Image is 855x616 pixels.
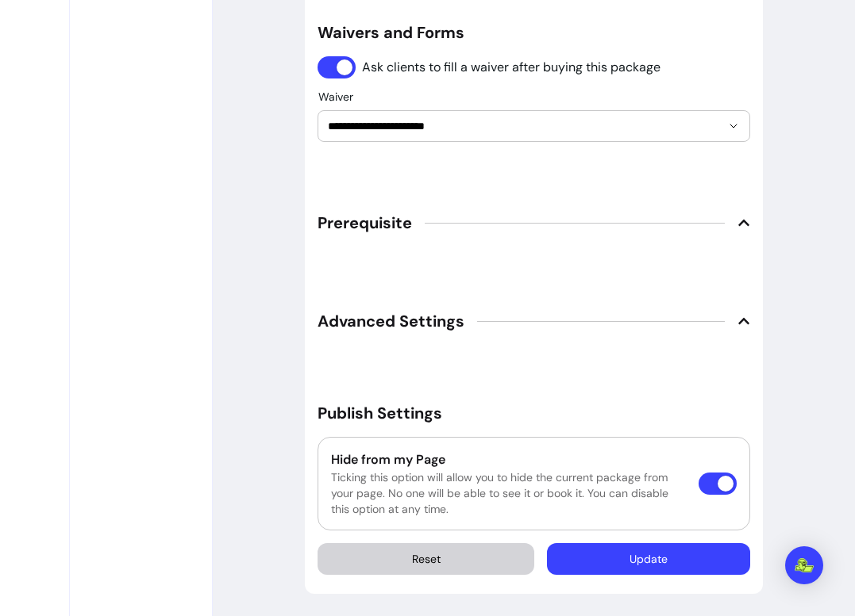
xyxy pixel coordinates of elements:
[785,546,823,584] div: Open Intercom Messenger
[318,56,661,78] input: Ask clients to fill a waiver after buying this package
[318,310,464,332] span: Advanced Settings
[547,543,750,575] button: Update
[721,113,746,139] button: Show suggestions
[318,402,750,424] h5: Publish Settings
[318,21,750,44] h5: Waivers and Forms
[331,469,686,517] p: Ticking this option will allow you to hide the current package from your page. No one will be abl...
[318,212,412,234] span: Prerequisite
[318,89,360,105] label: Waiver
[331,450,686,469] p: Hide from my Page
[328,118,695,134] input: Waiver
[318,543,534,575] button: Reset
